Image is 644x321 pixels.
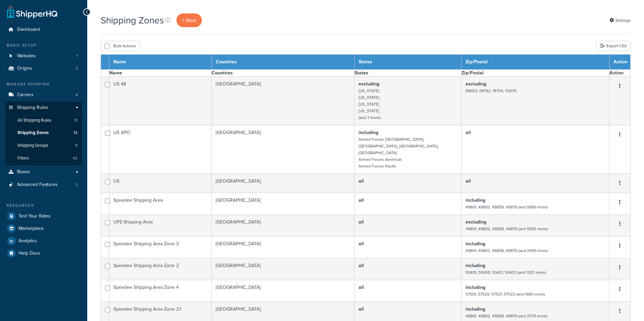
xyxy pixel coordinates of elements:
[211,258,354,280] td: [GEOGRAPHIC_DATA]
[5,127,82,139] a: Shipping Zones 13
[359,129,378,136] b: including
[5,235,82,247] a: Analytics
[101,41,140,51] button: Bulk Actions
[359,108,379,114] small: [US_STATE]
[109,280,212,302] td: Speedee Shipping Area Zone 4
[109,70,212,77] th: Name
[74,118,77,123] span: 13
[211,280,354,302] td: [GEOGRAPHIC_DATA]
[466,204,548,210] small: 49801, 49802, 49858, 49870 (and 5660 more)
[359,80,379,87] b: excluding
[17,66,32,71] span: Origins
[466,197,485,204] b: including
[18,238,37,244] span: Analytics
[211,70,354,77] th: Countries
[609,70,631,77] th: Action
[466,218,486,226] b: excluding
[5,179,82,191] li: Advanced Features
[109,174,212,193] td: US
[109,258,212,280] td: Speedee Shipping Area Zone 2
[211,193,354,215] td: [GEOGRAPHIC_DATA]
[466,178,471,185] b: all
[359,136,439,156] small: Armed Forces [GEOGRAPHIC_DATA], [GEOGRAPHIC_DATA], [GEOGRAPHIC_DATA], [GEOGRAPHIC_DATA]
[5,62,82,75] li: Origins
[359,178,364,185] b: all
[18,213,51,219] span: Test Your Rates
[466,262,485,269] b: including
[5,179,82,191] a: Advanced Features 2
[18,226,44,232] span: Marketplace
[466,129,471,136] b: all
[5,23,82,36] a: Dashboard
[7,5,57,18] a: ShipperHQ Home
[5,50,82,62] a: Websites 1
[5,89,82,101] li: Carriers
[17,118,51,123] span: All Shipping Rules
[5,139,82,152] a: Shipping Groups 9
[5,62,82,75] a: Origins 2
[359,163,396,169] small: Armed Forces Pacific
[109,55,212,70] th: Name
[5,114,82,127] li: All Shipping Rules
[359,284,364,291] b: all
[5,152,82,165] li: Filters
[17,130,49,136] span: Shipping Zones
[466,88,517,94] small: 89032, 08742, 19734, 53075
[5,210,82,222] a: Test Your Rates
[5,222,82,235] a: Marketplace
[5,247,82,259] a: Help Docs
[5,81,82,87] div: Manage Shipping
[76,53,78,59] span: 1
[466,313,547,319] small: 49801, 49802, 49858, 49870 (and 2370 more)
[596,41,631,51] a: Export CSV
[354,70,462,77] th: States
[359,115,381,121] small: (and 7 more)
[17,169,30,175] span: Boxes
[73,155,77,161] span: 42
[211,77,354,125] td: [GEOGRAPHIC_DATA]
[211,174,354,193] td: [GEOGRAPHIC_DATA]
[609,16,631,25] a: Settings
[609,55,631,70] th: Action
[5,139,82,152] li: Shipping Groups
[101,14,164,27] h1: Shipping Zones
[17,155,29,161] span: Filters
[75,143,77,148] span: 9
[359,306,364,313] b: all
[17,27,40,33] span: Dashboard
[109,193,212,215] td: Speedee Shipping Area
[17,92,34,98] span: Carriers
[5,127,82,139] li: Shipping Zones
[5,166,82,178] a: Boxes
[359,197,364,204] b: all
[73,130,77,136] span: 13
[5,50,82,62] li: Websites
[359,156,402,163] small: Armed Forces Americas
[176,13,202,27] a: + New
[211,237,354,258] td: [GEOGRAPHIC_DATA]
[5,114,82,127] a: All Shipping Rules 13
[211,55,354,70] th: Countries
[466,269,546,275] small: 50401, 50420, 50421, 50423 (and 1203 more)
[17,105,48,111] span: Shipping Rules
[109,215,212,237] td: UPS Shipping Area
[17,53,36,59] span: Websites
[462,55,609,70] th: Zip/Postal
[466,226,548,232] small: 49801, 49802, 49858, 49870 (and 5663 more)
[109,125,212,174] td: US APO
[354,55,462,70] th: States
[359,94,379,101] small: [US_STATE]
[75,66,78,71] span: 2
[109,237,212,258] td: Speedee Shipping Area Zone 3
[466,306,485,313] b: including
[211,125,354,174] td: [GEOGRAPHIC_DATA]
[5,152,82,165] a: Filters 42
[5,43,82,48] div: Basic Setup
[5,102,82,114] a: Shipping Rules
[466,240,485,247] b: including
[17,182,58,188] span: Advanced Features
